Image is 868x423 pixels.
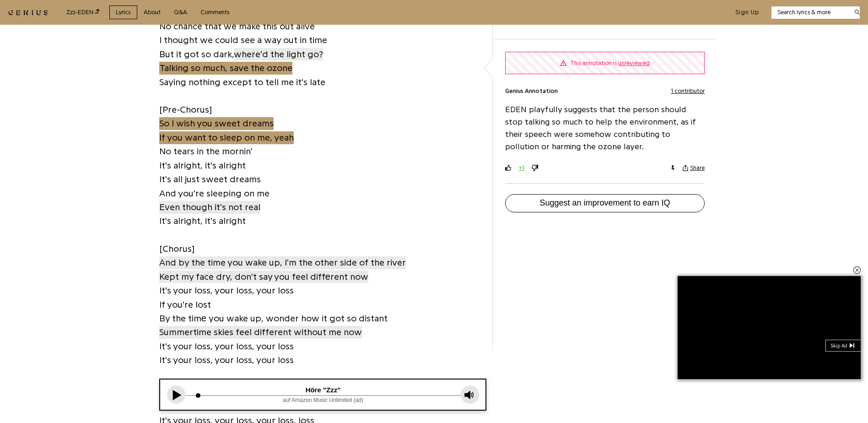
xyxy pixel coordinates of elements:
iframe: Tonefuse player [160,380,486,410]
a: Summertime skies feel different without me now [159,325,362,339]
span: Genius Annotation [505,87,558,96]
span: Even though it's not real [159,201,260,214]
button: Sign Up [735,8,759,16]
a: Talking so much, save the ozone [159,61,292,75]
div: This annotation is [570,59,650,68]
iframe: Advertisement [536,223,674,338]
a: So I wish you sweet dreamsIf you want to sleep on me, yeah [159,117,294,145]
span: And by the time you wake up, I'm the other side of the river Kept my face dry, don't say you feel... [159,256,406,283]
div: Skip Ad [830,343,849,349]
button: Suggest an improvement to earn IQ [505,194,705,212]
a: And by the time you wake up, I'm the other side of the riverKept my face dry, don't say you feel ... [159,255,406,284]
div: Zzz - EDEN [66,7,100,17]
a: Even though it's not real [159,200,260,214]
button: 1 contributor [671,87,705,96]
span: Share [690,164,705,172]
span: So I wish you sweet dreams If you want to sleep on me, yeah [159,117,294,144]
svg: downvote [532,165,538,171]
span: unreviewed [618,60,650,66]
button: +1 [518,163,526,173]
span: Summertime skies feel different without me now [159,326,362,339]
a: Lyrics [109,5,137,20]
a: Comments [194,5,236,20]
svg: upvote [505,165,512,171]
p: EDEN playfully suggests that the person should stop talking so much to help the environment, as i... [505,103,705,153]
button: Share [683,164,705,172]
input: Search lyrics & more [771,8,849,17]
a: where'd the light go? [234,47,323,61]
a: Q&A [167,5,194,20]
span: Talking so much, save the ozone [159,62,292,75]
span: where'd the light go? [234,48,323,61]
a: About [137,5,167,20]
